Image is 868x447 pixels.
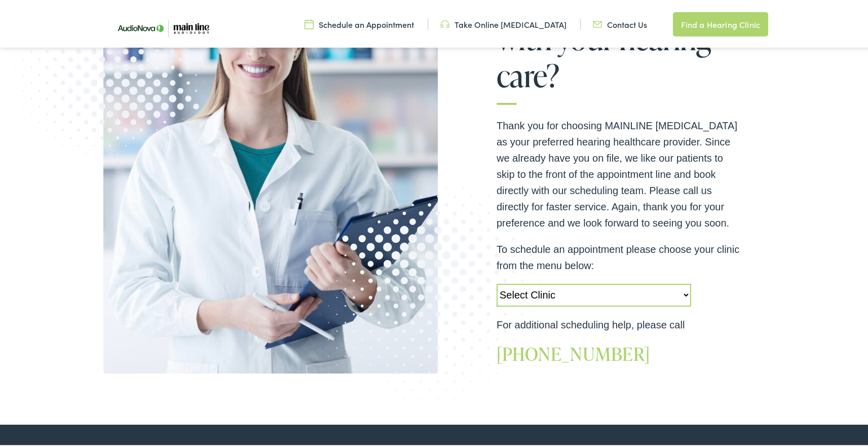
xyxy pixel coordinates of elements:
img: utility icon [305,17,314,28]
a: Contact Us [593,17,647,28]
span: hearing [619,20,711,53]
span: care? [497,57,559,90]
p: For additional scheduling help, please call [497,315,740,331]
span: with [497,20,552,53]
img: utility icon [593,17,602,28]
a: Find a Hearing Clinic [673,10,768,34]
a: [PHONE_NUMBER] [497,339,650,364]
p: Thank you for choosing MAINLINE [MEDICAL_DATA] as your preferred hearing healthcare provider. Sin... [497,116,740,229]
a: Take Online [MEDICAL_DATA] [440,17,567,28]
span: your [557,20,614,53]
p: To schedule an appointment please choose your clinic from the menu below: [497,239,740,272]
img: Bottom portion of a graphic image with a halftone pattern, adding to the site's aesthetic appeal. [304,167,572,443]
img: utility icon [440,17,449,28]
a: Schedule an Appointment [305,17,414,28]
